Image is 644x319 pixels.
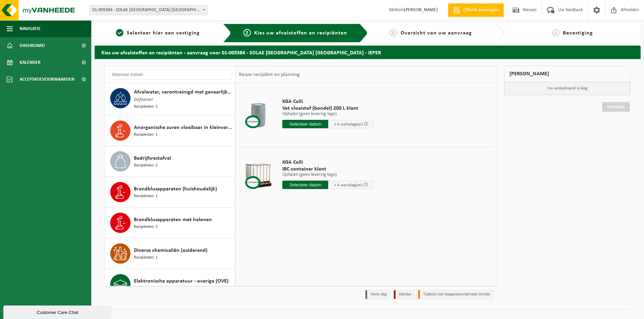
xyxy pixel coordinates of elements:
span: KGA Colli [282,98,374,105]
button: Elektronische apparatuur - overige (OVE) Recipiënten: 3 [105,269,235,300]
button: Diverse chemicaliën (oxiderend) Recipiënten: 1 [105,238,235,269]
p: Ophalen (geen levering lege) [282,172,374,177]
button: Brandblusapparaten met halonen Recipiënten: 2 [105,208,235,238]
span: Elektronische apparatuur - overige (OVE) [134,277,229,285]
div: Keuze recipiënt en planning [236,66,303,83]
span: IBC container klant [282,166,374,172]
li: Holiday [394,290,415,299]
span: Brandblusapparaten met halonen [134,216,212,224]
div: [PERSON_NAME] [504,66,630,82]
span: Anorganische zuren vloeibaar in kleinverpakking [134,124,233,132]
span: Acceptatievoorwaarden [20,71,74,88]
span: 01-005584 - SOLAE BELGIUM NV - IEPER [89,5,208,15]
button: Afvalwater, verontreinigd met gevaarlijke producten Defoamer Recipiënten: 1 [105,83,235,115]
span: Kies uw afvalstoffen en recipiënten [254,30,347,36]
a: Doorgaan [602,102,630,112]
h2: Kies uw afvalstoffen en recipiënten - aanvraag voor 01-005584 - SOLAE [GEOGRAPHIC_DATA] [GEOGRAPH... [95,46,641,59]
span: KGA Colli [282,159,374,166]
span: Navigatie [20,20,41,37]
input: Materiaal zoeken [109,70,232,80]
span: Overzicht van uw aanvraag [401,30,472,36]
span: + 4 werkdag(en) [334,122,363,127]
button: Anorganische zuren vloeibaar in kleinverpakking Recipiënten: 1 [105,115,235,146]
span: Defoamer [134,96,153,104]
a: 1Selecteer hier een vestiging [98,29,218,37]
span: Recipiënten: 2 [134,162,158,169]
span: + 4 werkdag(en) [334,183,363,187]
p: Uw winkelmand is leeg [504,82,630,95]
strong: [PERSON_NAME] [404,7,438,12]
span: Brandblusapparaten (huishoudelijk) [134,185,217,193]
a: Offerte aanvragen [448,3,504,17]
span: Dashboard [20,37,45,54]
span: Recipiënten: 3 [134,285,158,292]
p: Ophalen (geen levering lege) [282,112,374,116]
span: Vat vloeistof (bondel) 200 L klant [282,105,374,112]
span: Afvalwater, verontreinigd met gevaarlijke producten [134,88,233,96]
span: 4 [552,29,559,36]
span: Diverse chemicaliën (oxiderend) [134,246,208,255]
span: 3 [390,29,397,36]
span: Kalender [20,54,41,71]
span: Selecteer hier een vestiging [127,30,200,36]
li: Tijdelijk niet toegestaan/période limitée [418,290,494,299]
span: Recipiënten: 1 [134,132,158,138]
span: Bevestiging [563,30,593,36]
iframe: chat widget [3,304,113,319]
button: Brandblusapparaten (huishoudelijk) Recipiënten: 1 [105,177,235,208]
span: 2 [243,29,251,36]
span: Recipiënten: 1 [134,193,158,200]
span: Bedrijfsrestafval [134,154,171,162]
span: Offerte aanvragen [462,7,500,14]
span: Recipiënten: 1 [134,255,158,261]
button: Bedrijfsrestafval Recipiënten: 2 [105,146,235,177]
span: Recipiënten: 2 [134,224,158,230]
li: Vaste dag [365,290,390,299]
input: Selecteer datum [282,181,328,189]
span: 1 [116,29,123,36]
input: Selecteer datum [282,120,328,128]
span: Recipiënten: 1 [134,104,158,110]
span: 01-005584 - SOLAE BELGIUM NV - IEPER [90,5,207,15]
